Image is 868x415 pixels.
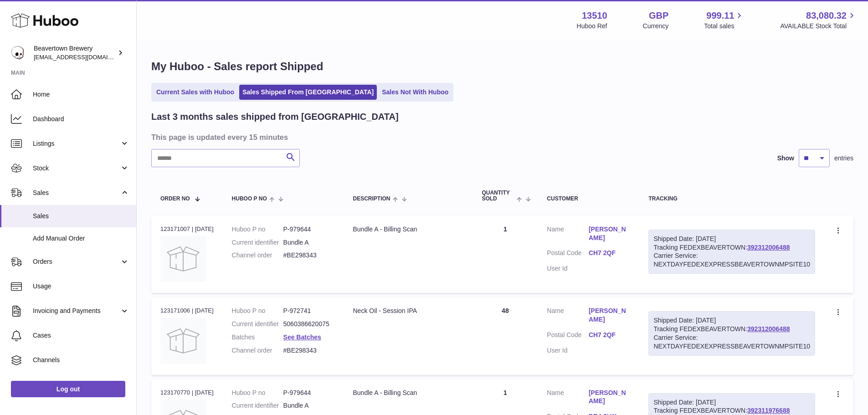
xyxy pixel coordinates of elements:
[151,111,399,123] h2: Last 3 months sales shipped from [GEOGRAPHIC_DATA]
[33,139,120,148] span: Listings
[547,225,589,245] dt: Name
[473,297,538,374] td: 48
[780,22,857,31] span: AVAILABLE Stock Total
[547,307,589,326] dt: Name
[353,225,463,234] div: Bundle A - Billing Scan
[589,331,631,339] a: CH7 2QF
[353,389,463,397] div: Bundle A - Billing Scan
[648,230,815,274] div: Tracking FEDEXBEAVERTOWN:
[232,238,283,247] dt: Current identifier
[151,59,853,74] h1: My Huboo - Sales report Shipped
[379,85,452,100] a: Sales Not With Huboo
[232,401,283,410] dt: Current identifier
[33,90,129,99] span: Home
[653,235,810,243] div: Shipped Date: [DATE]
[33,115,129,123] span: Dashboard
[160,236,206,282] img: no-photo.jpg
[653,398,810,407] div: Shipped Date: [DATE]
[653,333,810,351] div: Carrier Service: NEXTDAYFEDEXEXPRESSBEAVERTOWNMPSITE10
[704,22,745,31] span: Total sales
[33,189,120,197] span: Sales
[33,234,129,243] span: Add Manual Order
[582,10,607,22] strong: 13510
[283,333,321,341] a: See Batches
[589,249,631,257] a: CH7 2QF
[648,196,815,202] div: Tracking
[777,154,794,163] label: Show
[834,154,853,163] span: entries
[151,132,851,142] h3: This page is updated every 15 minutes
[547,331,589,342] dt: Postal Code
[547,196,630,202] div: Customer
[704,10,745,31] a: 999.11 Total sales
[33,307,120,315] span: Invoicing and Payments
[33,212,129,220] span: Sales
[160,196,190,202] span: Order No
[806,10,847,22] span: 83,080.32
[283,320,335,328] dd: 5060386620075
[160,318,206,364] img: no-photo.jpg
[547,249,589,260] dt: Postal Code
[482,190,514,202] span: Quantity Sold
[232,346,283,355] dt: Channel order
[353,196,390,202] span: Description
[283,307,335,315] dd: P-972741
[34,44,116,61] div: Beavertown Brewery
[653,316,810,325] div: Shipped Date: [DATE]
[33,257,120,266] span: Orders
[547,346,589,355] dt: User Id
[11,381,125,397] a: Log out
[653,251,810,269] div: Carrier Service: NEXTDAYFEDEXEXPRESSBEAVERTOWNMPSITE10
[232,196,267,202] span: Huboo P no
[239,85,377,100] a: Sales Shipped From [GEOGRAPHIC_DATA]
[589,389,631,406] a: [PERSON_NAME]
[33,331,129,340] span: Cases
[747,325,790,333] a: 392312006488
[232,320,283,328] dt: Current identifier
[589,225,631,242] a: [PERSON_NAME]
[232,225,283,234] dt: Huboo P no
[643,22,669,31] div: Currency
[473,216,538,293] td: 1
[780,10,857,31] a: 83,080.32 AVAILABLE Stock Total
[547,389,589,408] dt: Name
[232,333,283,342] dt: Batches
[232,389,283,397] dt: Huboo P no
[160,307,214,315] div: 123171006 | [DATE]
[706,10,734,22] span: 999.11
[160,389,214,397] div: 123170770 | [DATE]
[153,85,237,100] a: Current Sales with Huboo
[547,264,589,273] dt: User Id
[33,356,129,364] span: Channels
[577,22,607,31] div: Huboo Ref
[648,311,815,356] div: Tracking FEDEXBEAVERTOWN:
[353,307,463,315] div: Neck Oil - Session IPA
[649,10,668,22] strong: GBP
[283,389,335,397] dd: P-979644
[33,164,120,173] span: Stock
[33,282,129,291] span: Usage
[11,46,25,60] img: internalAdmin-13510@internal.huboo.com
[232,307,283,315] dt: Huboo P no
[232,251,283,260] dt: Channel order
[747,407,790,414] a: 392311976688
[283,238,335,247] dd: Bundle A
[283,251,335,260] dd: #BE298343
[283,346,335,355] dd: #BE298343
[589,307,631,324] a: [PERSON_NAME]
[283,401,335,410] dd: Bundle A
[283,225,335,234] dd: P-979644
[160,225,214,233] div: 123171007 | [DATE]
[34,53,134,61] span: [EMAIL_ADDRESS][DOMAIN_NAME]
[747,244,790,251] a: 392312006488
